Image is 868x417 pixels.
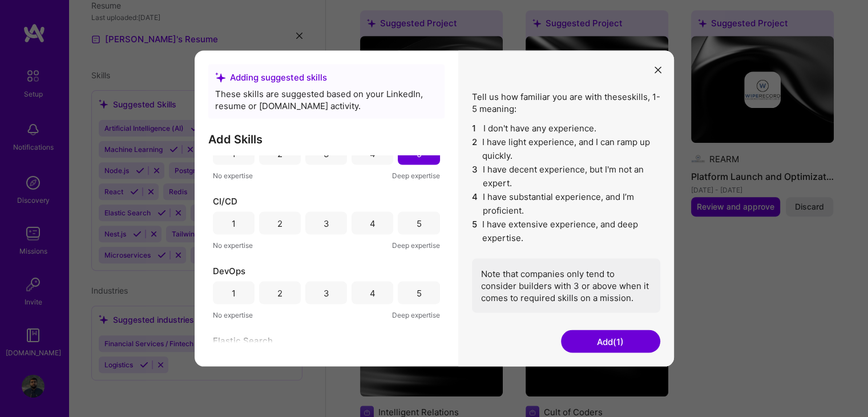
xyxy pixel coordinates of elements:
span: Deep expertise [392,170,440,182]
div: Note that companies only tend to consider builders with 3 or above when it comes to required skil... [472,259,660,313]
span: 2 [472,135,478,163]
div: Adding suggested skills [215,71,438,83]
div: 5 [416,217,421,229]
span: No expertise [213,239,253,251]
i: icon SuggestedTeams [215,72,225,82]
div: 4 [370,217,376,229]
div: 5 [416,287,421,299]
li: I have substantial experience, and I’m proficient. [472,190,660,218]
li: I have light experience, and I can ramp up quickly. [472,135,660,163]
button: Add(1) [561,330,660,353]
div: 3 [324,217,329,229]
span: 1 [472,122,479,135]
div: 3 [324,287,329,299]
div: 1 [232,217,236,229]
span: 5 [472,218,478,245]
span: No expertise [213,309,253,321]
li: I have decent experience, but I'm not an expert. [472,163,660,190]
div: Tell us how familiar you are with these skills , 1-5 meaning: [472,91,660,313]
span: Elastic Search [213,335,273,347]
span: No expertise [213,170,253,182]
div: These skills are suggested based on your LinkedIn, resume or [DOMAIN_NAME] activity. [215,88,438,112]
span: 3 [472,163,478,190]
div: 1 [232,287,236,299]
div: 2 [277,217,282,229]
span: 4 [472,190,478,218]
div: modal [195,51,674,367]
span: Deep expertise [392,239,440,251]
li: I don't have any experience. [472,122,660,135]
i: icon Close [655,66,661,73]
div: 2 [277,287,282,299]
span: CI/CD [213,195,237,207]
span: DevOps [213,265,245,277]
h3: Add Skills [208,133,445,146]
div: 4 [370,287,376,299]
li: I have extensive experience, and deep expertise. [472,218,660,245]
span: Deep expertise [392,309,440,321]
